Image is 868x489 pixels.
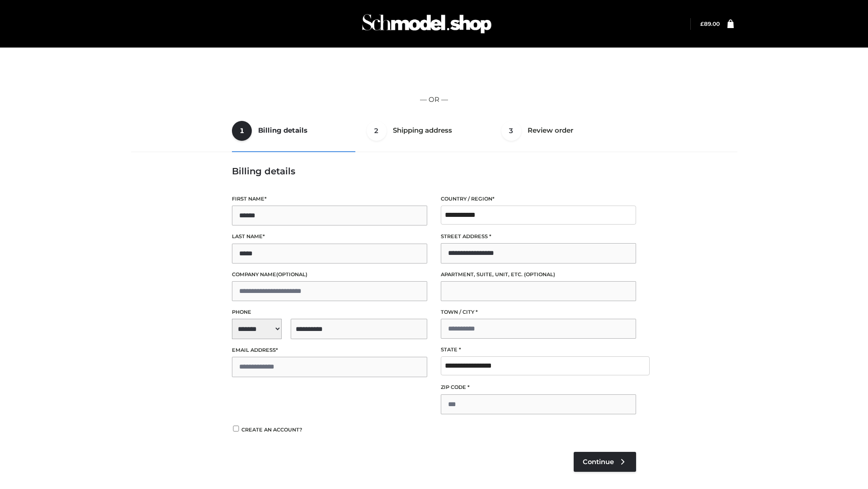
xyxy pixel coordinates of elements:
span: £ [700,20,704,27]
label: Street address [441,232,636,241]
iframe: Secure express checkout frame [132,60,736,85]
label: Last name [232,232,427,241]
label: State [441,345,636,354]
span: (optional) [524,271,555,278]
a: £89.00 [700,20,720,27]
p: — OR — [134,94,734,105]
label: Email address [232,346,427,355]
label: Country / Region [441,195,636,203]
input: Create an account? [232,426,240,431]
span: Continue [583,458,614,466]
span: Create an account? [241,427,302,433]
label: Company name [232,270,427,279]
a: Continue [574,452,636,472]
label: First name [232,195,427,203]
h3: Billing details [232,166,636,177]
label: ZIP Code [441,383,636,392]
label: Apartment, suite, unit, etc. [441,270,636,279]
label: Town / City [441,308,636,316]
label: Phone [232,308,427,316]
img: Schmodel Admin 964 [359,6,495,42]
bdi: 89.00 [700,20,720,27]
span: (optional) [276,271,307,278]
